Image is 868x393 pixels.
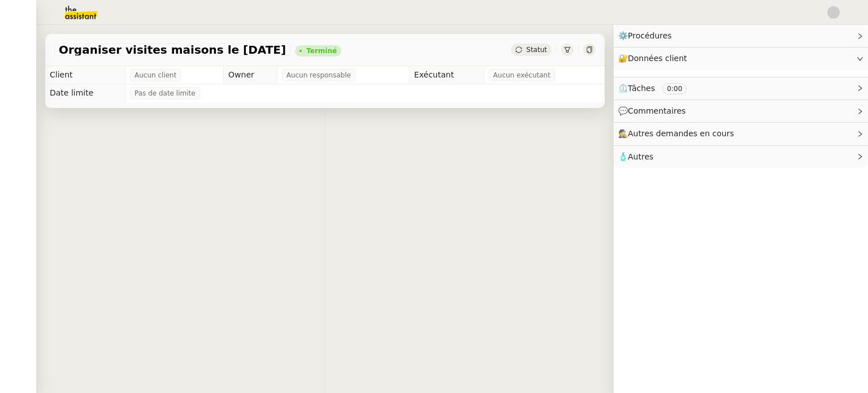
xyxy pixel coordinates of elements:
td: Date limite [45,84,125,102]
span: 🔐 [618,52,692,65]
div: ⏲️Tâches 0:00 [614,77,868,100]
div: 💬Commentaires [614,100,868,122]
div: 🧴Autres [614,146,868,168]
nz-tag: 0:00 [662,83,687,94]
span: 🕵️ [618,129,739,138]
span: Aucun responsable [287,70,351,81]
td: Exécutant [409,66,484,84]
span: Aucun client [134,70,176,81]
span: Pas de date limite [134,88,196,99]
span: Aucun exécutant [493,70,550,81]
td: Owner [224,66,277,84]
div: 🔐Données client [614,47,868,70]
span: Organiser visites maisons le [DATE] [59,44,286,55]
span: Autres demandes en cours [628,129,734,138]
div: ⚙️Procédures [614,25,868,47]
span: Données client [628,54,687,63]
span: ⏲️ [618,84,696,93]
div: 🕵️Autres demandes en cours [614,123,868,145]
span: Tâches [628,84,655,93]
span: Procédures [628,31,672,40]
td: Client [45,66,125,84]
span: Autres [628,152,653,161]
span: ⚙️ [618,29,677,42]
span: Statut [526,46,547,54]
span: Commentaires [628,106,685,115]
span: 💬 [618,106,691,115]
div: Terminé [306,47,337,54]
span: 🧴 [618,152,653,161]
